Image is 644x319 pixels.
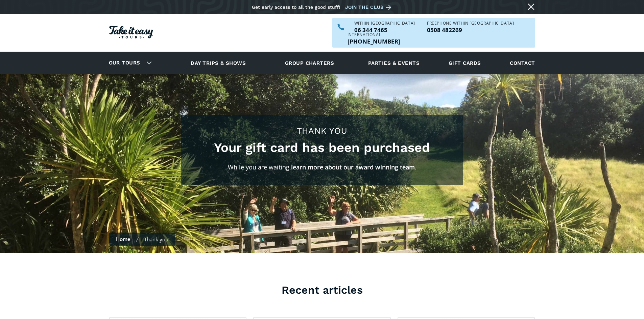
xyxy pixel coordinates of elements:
[109,22,153,44] a: Homepage
[526,1,536,12] a: Close message
[354,27,415,33] p: 06 344 7465
[427,21,514,25] div: Freephone WITHIN [GEOGRAPHIC_DATA]
[354,27,415,33] a: Call us within NZ on 063447465
[445,54,484,72] a: Gift cards
[188,125,456,137] h1: Thank you
[188,140,456,156] h2: Your gift card has been purchased
[365,54,423,72] a: Parties & events
[104,55,145,71] a: Our tours
[144,236,168,243] div: Thank you
[212,162,432,172] p: While you are waiting, .
[348,38,400,44] a: Call us outside of NZ on +6463447465
[427,27,514,33] p: 0508 482269
[277,54,342,72] a: Group charters
[506,54,538,72] a: Contact
[182,54,254,72] a: Day trips & shows
[427,27,514,33] a: Call us freephone within NZ on 0508482269
[348,33,400,37] div: International
[252,4,340,10] div: Get early access to all the good stuff!
[345,3,394,11] a: Join the club
[109,283,535,297] h3: Recent articles
[348,38,400,44] p: [PHONE_NUMBER]
[291,163,415,171] a: learn more about our award winning team
[109,26,153,38] img: Take it easy Tours logo
[354,21,415,25] div: WITHIN [GEOGRAPHIC_DATA]
[116,236,130,242] a: Home
[101,54,157,72] div: Our tours
[109,233,175,246] nav: Breadcrumbs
